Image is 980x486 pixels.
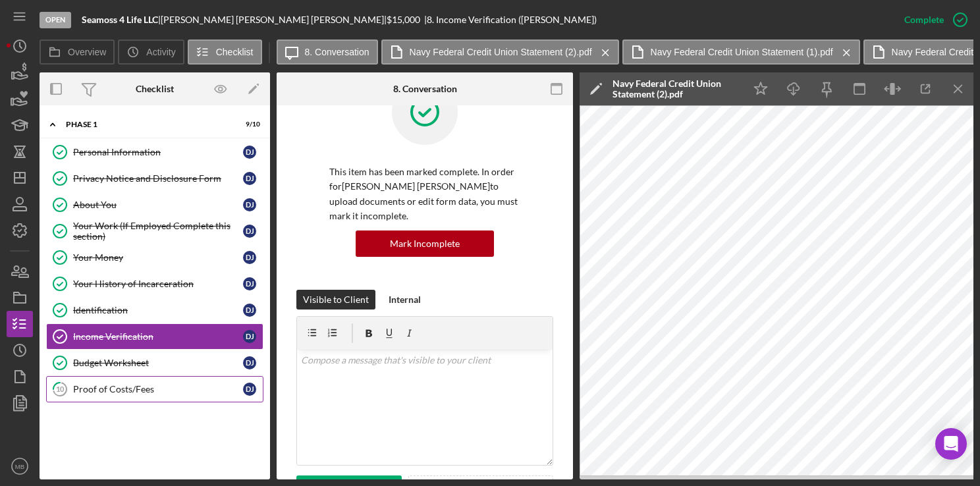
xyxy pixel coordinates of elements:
button: Mark Incomplete [356,230,494,257]
div: D J [243,304,256,317]
div: 9 / 10 [236,121,260,128]
div: Checklist [136,84,174,94]
div: | 8. Income Verification ([PERSON_NAME]) [424,14,597,25]
button: MB [7,453,33,479]
div: Mark Incomplete [390,230,460,257]
div: D J [243,330,256,343]
div: 8. Conversation [393,84,457,94]
button: 8. Conversation [277,40,378,65]
text: MB [15,463,24,470]
div: Phase 1 [66,121,227,128]
label: Overview [68,47,106,57]
label: 8. Conversation [305,47,369,57]
div: Navy Federal Credit Union Statement (2).pdf [612,78,738,99]
div: About You [73,200,243,210]
button: Activity [118,40,184,65]
div: Budget Worksheet [73,358,243,368]
div: Complete [904,7,944,33]
div: Your Money [73,252,243,263]
button: Checklist [188,40,262,65]
label: Checklist [216,47,254,57]
div: Your Work (If Employed Complete this section) [73,221,243,242]
button: Navy Federal Credit Union Statement (1).pdf [622,40,860,65]
div: D J [243,146,256,159]
button: Internal [382,290,427,310]
div: Proof of Costs/Fees [73,384,243,394]
div: D J [243,225,256,238]
div: [PERSON_NAME] [PERSON_NAME] [PERSON_NAME] | [161,14,387,25]
div: D J [243,356,256,369]
div: D J [243,251,256,264]
label: Navy Federal Credit Union Statement (1).pdf [651,47,833,57]
tspan: 10 [56,385,65,393]
div: Open Intercom Messenger [935,428,967,460]
a: Income VerificationDJ [46,323,263,350]
b: Seamoss 4 Life LLC [82,14,158,25]
div: Income Verification [73,331,243,342]
div: D J [243,172,256,185]
button: Overview [40,40,115,65]
a: Budget WorksheetDJ [46,350,263,376]
span: $15,000 [387,14,420,25]
button: Navy Federal Credit Union Statement (2).pdf [381,40,619,65]
div: | [82,14,161,25]
a: Your History of IncarcerationDJ [46,271,263,297]
button: Visible to Client [296,290,375,310]
a: Your Work (If Employed Complete this section)DJ [46,218,263,244]
button: Complete [891,7,973,33]
label: Navy Federal Credit Union Statement (2).pdf [410,47,592,57]
p: This item has been marked complete. In order for [PERSON_NAME] [PERSON_NAME] to upload documents ... [329,165,520,224]
a: 10Proof of Costs/FeesDJ [46,376,263,402]
a: Privacy Notice and Disclosure FormDJ [46,165,263,192]
div: Identification [73,305,243,315]
div: Personal Information [73,147,243,157]
div: Internal [389,290,421,310]
div: Open [40,12,71,28]
label: Activity [146,47,175,57]
div: Your History of Incarceration [73,279,243,289]
a: About YouDJ [46,192,263,218]
div: Privacy Notice and Disclosure Form [73,173,243,184]
div: D J [243,383,256,396]
a: Your MoneyDJ [46,244,263,271]
div: D J [243,198,256,211]
div: Visible to Client [303,290,369,310]
div: D J [243,277,256,290]
a: Personal InformationDJ [46,139,263,165]
a: IdentificationDJ [46,297,263,323]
